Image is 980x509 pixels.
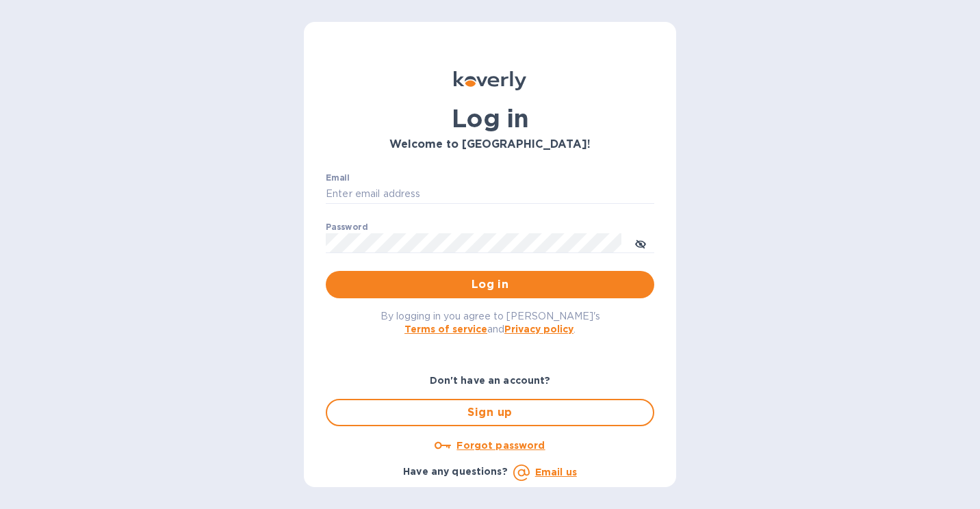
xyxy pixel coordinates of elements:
[326,271,654,298] button: Log in
[535,467,577,478] a: Email us
[456,440,545,451] u: Forgot password
[326,184,654,205] input: Enter email address
[326,223,367,231] label: Password
[337,276,643,293] span: Log in
[381,311,600,335] span: By logging in you agree to [PERSON_NAME]'s and .
[504,324,573,335] a: Privacy policy
[326,174,350,182] label: Email
[326,399,654,426] button: Sign up
[403,466,508,477] b: Have any questions?
[338,404,642,421] span: Sign up
[326,104,654,133] h1: Log in
[430,375,551,386] b: Don't have an account?
[454,71,526,90] img: Koverly
[326,138,654,151] h3: Welcome to [GEOGRAPHIC_DATA]!
[627,229,654,257] button: toggle password visibility
[404,324,487,335] a: Terms of service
